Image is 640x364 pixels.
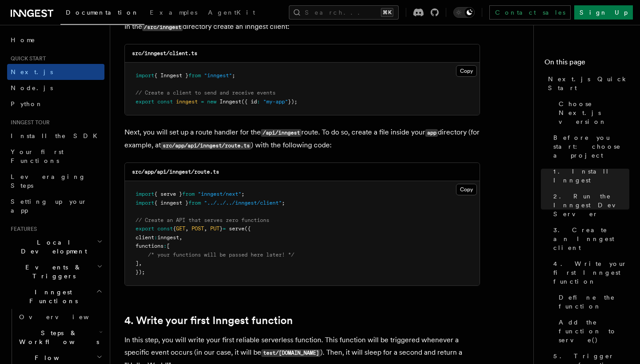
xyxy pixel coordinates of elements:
span: Quick start [7,55,46,62]
a: 4. Write your first Inngest function [550,256,629,289]
span: from [182,191,195,197]
a: Next.js Quick Start [544,71,629,96]
span: , [139,260,142,266]
code: src/app/api/inngest/route.ts [161,142,251,150]
span: Steps & Workflows [16,328,99,346]
span: }); [136,269,145,275]
span: 4. Write your first Inngest function [553,259,629,286]
span: Examples [150,9,197,16]
span: ; [282,200,285,206]
span: { Inngest } [154,72,188,79]
span: Setting up your app [11,198,87,214]
span: const [157,226,173,232]
span: Before you start: choose a project [553,133,629,160]
span: } [220,226,223,232]
a: Overview [16,309,104,325]
span: GET [176,226,185,232]
span: export [136,226,154,232]
span: 1. Install Inngest [553,167,629,185]
span: Features [7,226,37,233]
span: serve [229,226,244,232]
span: PUT [210,226,220,232]
kbd: ⌘K [381,8,393,17]
span: , [185,226,188,232]
a: Home [7,32,104,48]
span: ] [136,260,139,266]
span: [ [167,243,170,249]
code: /api/inngest [261,129,301,137]
span: "my-app" [263,99,288,105]
span: const [157,99,173,105]
a: 2. Run the Inngest Dev Server [550,188,629,222]
button: Toggle dark mode [453,7,475,18]
a: 1. Install Inngest [550,163,629,188]
span: Install the SDK [11,132,103,139]
p: In the directory create an Inngest client: [124,20,480,33]
span: 2. Run the Inngest Dev Server [553,192,629,218]
span: = [223,226,226,232]
a: Before you start: choose a project [550,130,629,163]
span: inngest [157,234,179,241]
span: Add the function to serve() [559,318,629,344]
a: 4. Write your first Inngest function [124,314,293,327]
span: Documentation [66,9,139,16]
span: { [173,226,176,232]
code: /src/inngest [142,24,183,31]
a: Define the function [555,289,629,314]
a: Examples [144,3,203,24]
a: Leveraging Steps [7,169,104,194]
button: Steps & Workflows [16,325,104,350]
span: from [188,200,201,206]
p: Next, you will set up a route handler for the route. To do so, create a file inside your director... [124,126,480,152]
span: new [207,99,216,105]
span: Node.js [11,84,53,91]
span: Python [11,100,43,107]
a: Setting up your app [7,194,104,218]
span: Inngest tour [7,119,50,126]
span: }); [288,99,297,105]
code: src/app/api/inngest/route.ts [132,169,219,175]
a: Install the SDK [7,128,104,144]
a: Choose Next.js version [555,96,629,130]
a: Python [7,96,104,112]
span: AgentKit [208,9,255,16]
button: Local Development [7,234,104,259]
button: Copy [456,65,477,77]
span: import [136,191,154,197]
a: Node.js [7,80,104,96]
code: src/inngest/client.ts [132,50,197,56]
button: Inngest Functions [7,284,104,309]
span: { serve } [154,191,182,197]
span: export [136,99,154,105]
span: Events & Triggers [7,263,97,281]
span: /* your functions will be passed here later! */ [148,252,294,258]
span: = [201,99,204,105]
code: app [425,129,438,137]
span: Home [11,36,36,44]
a: Documentation [60,3,144,25]
span: // Create an API that serves zero functions [136,217,269,223]
span: "../../../inngest/client" [204,200,282,206]
a: Contact sales [489,5,571,20]
a: Your first Functions [7,144,104,169]
span: , [179,234,182,241]
span: Define the function [559,293,629,311]
span: , [204,226,207,232]
span: 3. Create an Inngest client [553,226,629,252]
span: Inngest Functions [7,288,96,305]
span: // Create a client to send and receive events [136,90,276,96]
span: "inngest" [204,72,232,79]
span: client [136,234,154,241]
button: Events & Triggers [7,259,104,284]
span: Leveraging Steps [11,173,86,189]
span: : [154,234,157,241]
a: Next.js [7,64,104,80]
span: Your first Functions [11,148,64,164]
span: Choose Next.js version [559,99,629,126]
a: Add the function to serve() [555,314,629,348]
span: import [136,72,154,79]
span: ({ id [241,99,257,105]
span: functions [136,243,164,249]
span: ({ [244,226,251,232]
span: from [188,72,201,79]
